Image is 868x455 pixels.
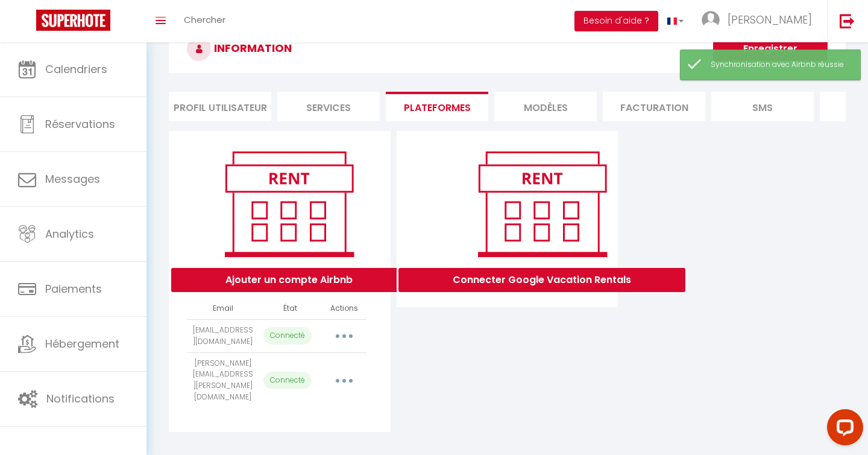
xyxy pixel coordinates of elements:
[817,404,868,455] iframe: LiveChat chat widget
[603,92,705,121] li: Facturation
[277,92,380,121] li: Services
[45,226,94,241] span: Analytics
[711,92,814,121] li: SMS
[45,336,119,351] span: Hébergement
[169,92,271,121] li: Profil Utilisateur
[212,146,366,262] img: rent.png
[171,268,407,292] button: Ajouter un compte Airbnb
[702,11,720,29] img: ...
[259,298,321,319] th: État
[711,59,848,71] div: Synchronisation avec Airbnb réussie
[728,12,812,27] span: [PERSON_NAME]
[45,62,107,77] span: Calendriers
[713,37,828,61] button: Enregistrer
[184,13,225,26] span: Chercher
[187,352,259,408] td: [PERSON_NAME][EMAIL_ADDRESS][PERSON_NAME][DOMAIN_NAME]
[398,268,685,292] button: Connecter Google Vacation Rentals
[465,146,619,262] img: rent.png
[840,13,855,28] img: logout
[36,10,110,31] img: Super Booking
[386,92,488,121] li: Plateformes
[45,116,115,132] span: Réservations
[322,298,367,319] th: Actions
[263,327,312,345] p: Connecté
[494,92,597,121] li: MODÈLES
[169,25,846,73] h3: INFORMATION
[263,372,312,389] p: Connecté
[46,391,115,406] span: Notifications
[187,298,259,319] th: Email
[187,319,259,352] td: [EMAIL_ADDRESS][DOMAIN_NAME]
[574,11,658,31] button: Besoin d'aide ?
[45,171,100,186] span: Messages
[45,281,102,296] span: Paiements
